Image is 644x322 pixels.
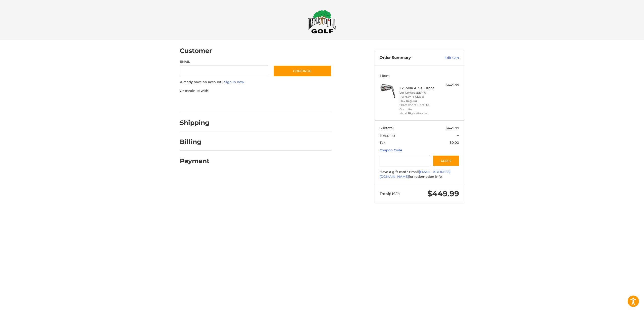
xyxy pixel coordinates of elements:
[180,88,332,93] p: Or continue with
[380,126,394,130] span: Subtotal
[180,157,210,165] h2: Payment
[308,10,336,33] img: Maple Hill Golf
[380,140,385,145] span: Tax
[399,99,438,103] li: Flex Regular
[380,74,459,78] h3: 1 Item
[399,86,438,90] h4: 1 x Cobra Air-X 2 Irons
[399,111,438,116] li: Hand Right-Handed
[180,59,268,64] label: Email
[180,80,332,85] p: Already have an account?
[263,98,301,107] iframe: PayPal-venmo
[380,169,459,179] div: Have a gift card? Email for redemption info.
[180,119,210,127] h2: Shipping
[380,133,395,137] span: Shipping
[434,55,459,60] a: Edit Cart
[273,65,332,77] button: Continue
[450,140,459,145] span: $0.00
[446,126,459,130] span: $449.99
[224,80,244,84] a: Sign in now
[399,91,438,99] li: Set Composition 6-PW+SW (6 Clubs)
[380,55,434,60] h3: Order Summary
[178,98,216,107] iframe: PayPal-paypal
[180,138,209,146] h2: Billing
[221,98,259,107] iframe: PayPal-paylater
[399,103,438,111] li: Shaft Cobra Ultralite Graphite
[380,148,402,152] a: Coupon Code
[180,47,212,55] h2: Customer
[380,191,400,196] span: Total (USD)
[457,133,459,137] span: --
[433,155,459,166] button: Apply
[439,83,459,88] div: $449.99
[380,155,430,166] input: Gift Certificate or Coupon Code
[427,189,459,198] span: $449.99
